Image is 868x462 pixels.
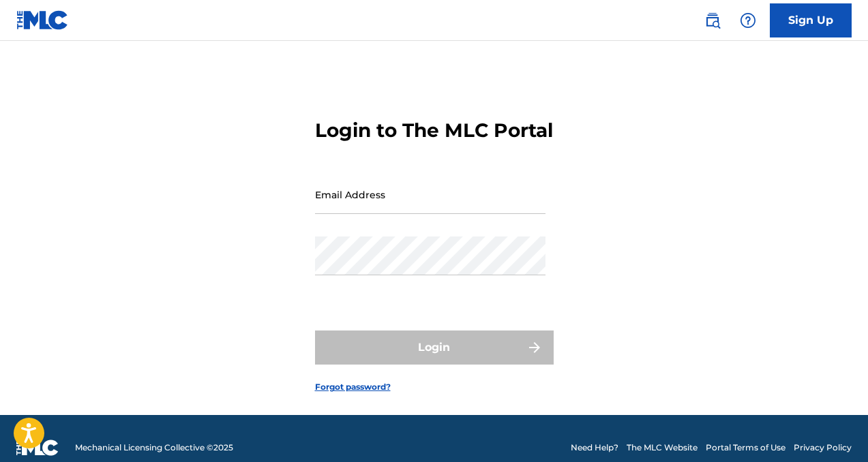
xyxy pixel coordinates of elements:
a: Sign Up [770,3,852,37]
h3: Login to The MLC Portal [315,119,553,142]
a: The MLC Website [627,442,698,454]
a: Privacy Policy [794,442,852,454]
a: Portal Terms of Use [706,442,785,454]
img: MLC Logo [16,10,69,30]
a: Need Help? [571,442,618,454]
a: Public Search [699,7,726,34]
img: logo [16,440,59,456]
a: Forgot password? [315,381,391,393]
div: Help [734,7,762,34]
span: Mechanical Licensing Collective © 2025 [75,442,233,454]
img: search [704,12,721,29]
img: help [740,12,756,29]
